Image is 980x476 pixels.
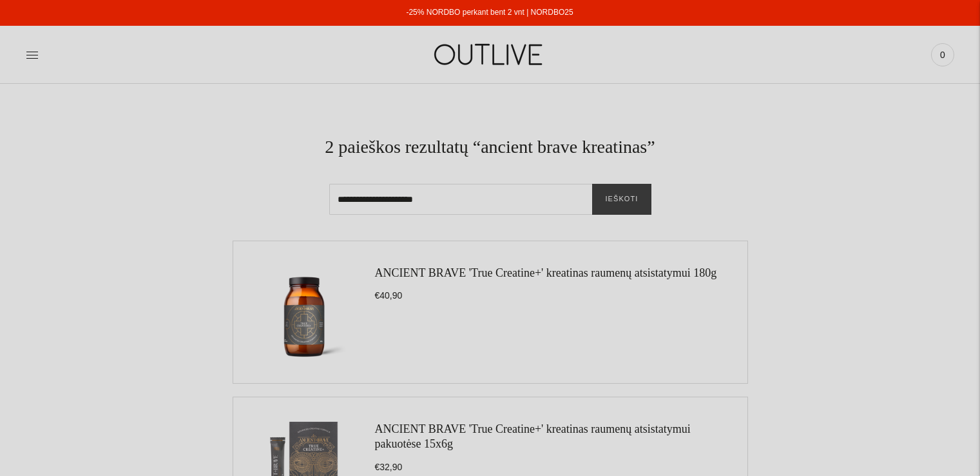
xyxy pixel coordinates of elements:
span: €40,90 [375,290,403,301]
img: OUTLIVE [409,32,570,77]
a: ANCIENT BRAVE 'True Creatine+' kreatinas raumenų atsistatymui pakuotėse 15x6g [375,422,691,450]
span: 0 [934,46,952,64]
h1: 2 paieškos rezultatų “ancient brave kreatinas” [52,135,928,158]
a: ANCIENT BRAVE 'True Creatine+' kreatinas raumenų atsistatymui 180g [375,266,717,279]
a: 0 [931,41,954,69]
a: -25% NORDBO perkant bent 2 vnt | NORDBO25 [406,8,573,17]
span: €32,90 [375,462,403,472]
button: Ieškoti [592,184,651,215]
